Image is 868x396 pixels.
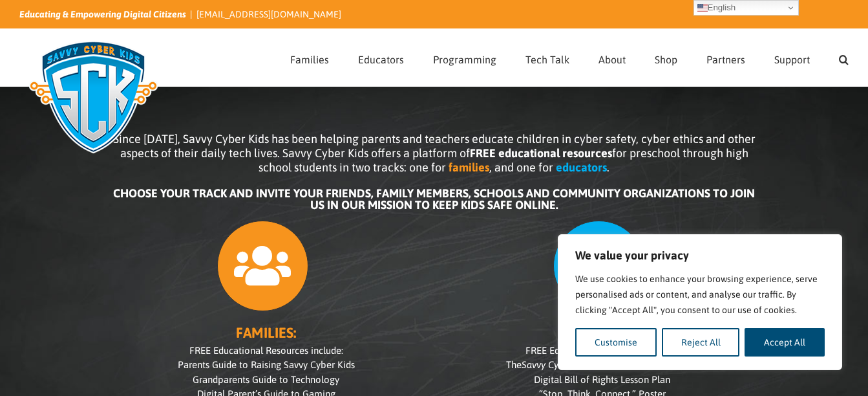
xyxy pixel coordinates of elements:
a: Educators [358,29,404,86]
a: Shop [655,29,677,86]
a: About [598,29,626,86]
a: Support [774,29,810,86]
span: Parents Guide to Raising Savvy Cyber Kids [178,359,355,370]
p: We value your privacy [575,248,825,263]
button: Accept All [745,328,825,357]
b: educators [556,160,607,174]
span: Families [290,54,329,65]
span: Support [774,54,810,65]
b: FAMILIES: [236,324,296,341]
span: The Teacher’s Packs [506,359,699,370]
span: , and one for [489,160,553,174]
span: Educators [358,54,404,65]
span: Shop [655,54,677,65]
a: Search [839,29,849,86]
span: Digital Bill of Rights Lesson Plan [534,374,670,385]
b: families [449,160,489,174]
span: Grandparents Guide to Technology [193,374,339,385]
span: FREE Educational Resources include: [525,345,679,356]
nav: Main Menu [290,29,849,86]
span: Tech Talk [525,54,569,65]
span: About [598,54,626,65]
span: . [607,160,609,174]
img: en [697,3,708,13]
a: Programming [433,29,496,86]
i: Savvy Cyber Kids at Home [522,359,633,370]
i: Educating & Empowering Digital Citizens [19,9,186,19]
b: CHOOSE YOUR TRACK AND INVITE YOUR FRIENDS, FAMILY MEMBERS, SCHOOLS AND COMMUNITY ORGANIZATIONS TO... [113,186,755,212]
span: Programming [433,54,496,65]
img: Savvy Cyber Kids Logo [19,32,167,162]
span: FREE Educational Resources include: [189,345,343,356]
p: We use cookies to enhance your browsing experience, serve personalised ads or content, and analys... [575,271,825,318]
button: Customise [575,328,657,357]
span: Partners [706,54,745,65]
a: Partners [706,29,745,86]
a: Tech Talk [525,29,569,86]
b: FREE educational resources [470,146,612,160]
button: Reject All [662,328,740,357]
a: Families [290,29,329,86]
a: [EMAIL_ADDRESS][DOMAIN_NAME] [196,9,341,19]
span: Since [DATE], Savvy Cyber Kids has been helping parents and teachers educate children in cyber sa... [113,132,756,174]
